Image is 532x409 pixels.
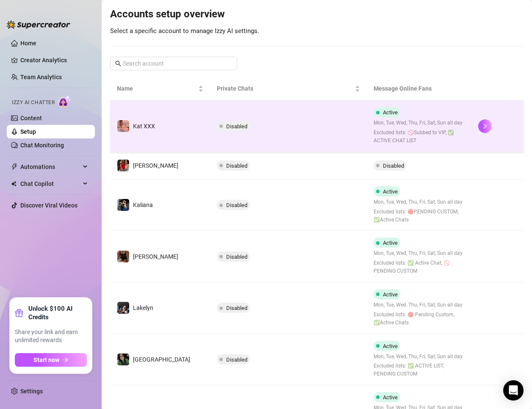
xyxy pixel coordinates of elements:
[133,162,178,169] span: [PERSON_NAME]
[226,123,247,130] span: Disabled
[15,309,23,317] span: gift
[20,177,80,191] span: Chat Copilot
[226,305,247,311] span: Disabled
[383,343,398,349] span: Active
[20,160,80,174] span: Automations
[133,202,153,208] span: Kaliana
[123,59,225,68] input: Search account
[117,160,129,171] img: Caroline
[226,356,247,363] span: Disabled
[374,311,465,327] span: Excluded lists: 🔴 Pending Custom, ✅Active Chats
[20,74,62,80] a: Team Analytics
[383,188,398,195] span: Active
[133,123,155,130] span: Kat XXX
[374,208,465,224] span: Excluded lists: 🔴PENDING CUSTOM, ✅Active Chats
[503,380,524,401] div: Open Intercom Messenger
[20,388,43,395] a: Settings
[133,253,178,260] span: [PERSON_NAME]
[33,356,59,363] span: Start now
[110,77,210,100] th: Name
[374,362,465,378] span: Excluded lists: ✅ ACTIVE LIST, PENDING CUSTOM
[374,301,465,309] span: Mon, Tue, Wed, Thu, Fri, Sat, Sun all day
[374,259,465,275] span: Excluded lists: ✅ Active Chat, 🚫PENDING CUSTOM
[374,129,465,145] span: Excluded lists: 🚫Subbed to VIP, ✅ ACTIVE CHAT LIST
[28,304,87,321] strong: Unlock $100 AI Credits
[20,142,64,149] a: Chat Monitoring
[117,302,129,314] img: Lakelyn
[374,119,465,127] span: Mon, Tue, Wed, Thu, Fri, Sat, Sun all day
[117,84,197,93] span: Name
[110,8,524,21] h3: Accounts setup overview
[117,199,129,211] img: Kaliana
[117,251,129,263] img: Lily Rhyia
[367,77,471,100] th: Message Online Fans
[226,254,247,260] span: Disabled
[110,27,259,35] span: Select a specific account to manage Izzy AI settings.
[15,328,87,345] span: Share your link and earn unlimited rewards
[15,353,87,367] button: Start nowarrow-right
[63,357,69,363] span: arrow-right
[482,123,488,129] span: right
[115,61,121,66] span: search
[478,119,492,133] button: right
[20,53,88,67] a: Creator Analytics
[210,77,367,100] th: Private Chats
[383,109,398,116] span: Active
[20,202,78,209] a: Discover Viral Videos
[20,115,42,122] a: Content
[217,84,353,93] span: Private Chats
[383,240,398,246] span: Active
[58,95,71,108] img: AI Chatter
[20,40,36,47] a: Home
[374,198,465,206] span: Mon, Tue, Wed, Thu, Fri, Sat, Sun all day
[20,128,36,135] a: Setup
[383,394,398,401] span: Active
[7,20,70,29] img: logo-BBDzfeDw.svg
[117,120,129,132] img: Kat XXX
[117,354,129,365] img: Salem
[383,291,398,298] span: Active
[374,249,465,257] span: Mon, Tue, Wed, Thu, Fri, Sat, Sun all day
[133,356,190,363] span: [GEOGRAPHIC_DATA]
[226,202,247,208] span: Disabled
[12,99,55,107] span: Izzy AI Chatter
[374,353,465,361] span: Mon, Tue, Wed, Thu, Fri, Sat, Sun all day
[11,181,17,187] img: Chat Copilot
[226,163,247,169] span: Disabled
[383,163,404,169] span: Disabled
[133,304,153,311] span: Lakelyn
[11,163,18,170] span: thunderbolt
